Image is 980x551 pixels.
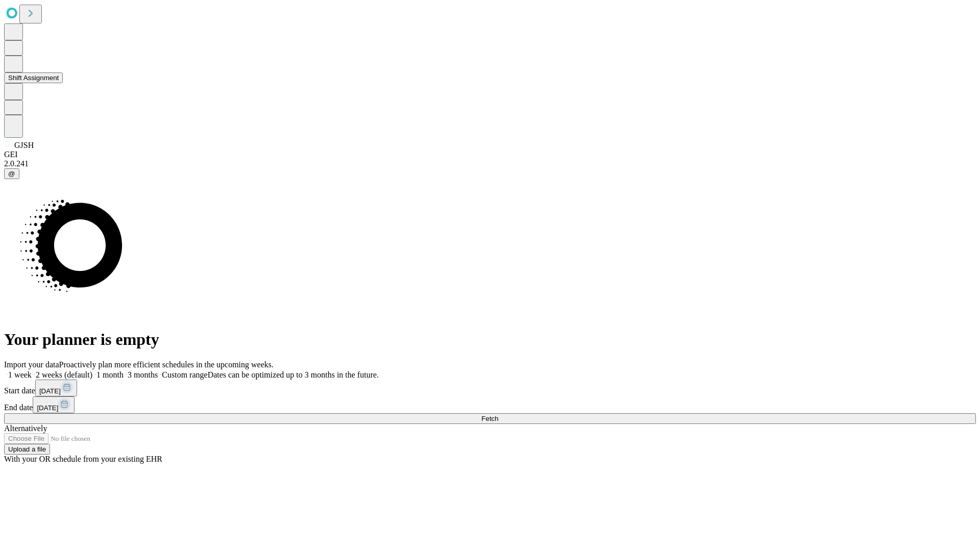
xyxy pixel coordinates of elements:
[4,72,63,83] button: Shift Assignment
[4,396,976,413] div: End date
[14,141,34,149] span: GJSH
[162,370,207,379] span: Custom range
[4,159,976,168] div: 2.0.241
[4,424,47,433] span: Alternatively
[4,380,976,396] div: Start date
[33,396,75,413] button: [DATE]
[35,380,77,396] button: [DATE]
[4,455,162,463] span: With your OR schedule from your existing EHR
[4,150,976,159] div: GEI
[4,413,976,424] button: Fetch
[36,370,92,379] span: 2 weeks (default)
[37,404,58,412] span: [DATE]
[96,370,124,379] span: 1 month
[4,444,50,455] button: Upload a file
[8,370,32,379] span: 1 week
[59,360,274,369] span: Proactively plan more efficient schedules in the upcoming weeks.
[208,370,379,379] span: Dates can be optimized up to 3 months in the future.
[8,170,15,178] span: @
[4,330,976,349] h1: Your planner is empty
[4,168,19,179] button: @
[128,370,158,379] span: 3 months
[481,415,498,422] span: Fetch
[4,360,59,369] span: Import your data
[39,387,61,395] span: [DATE]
